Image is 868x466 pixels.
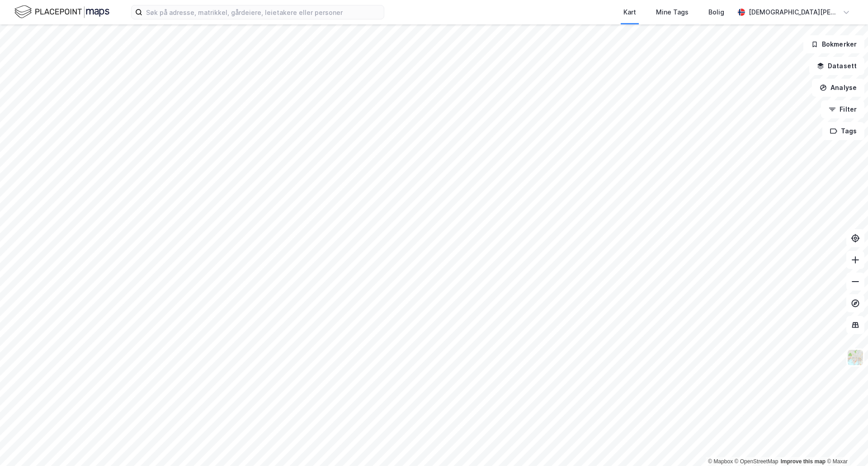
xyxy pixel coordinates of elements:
[708,458,733,465] a: Mapbox
[822,122,864,140] button: Tags
[809,57,864,75] button: Datasett
[656,7,689,18] div: Mine Tags
[14,4,109,20] img: logo.f888ab2527a4732fd821a326f86c7f29.svg
[142,5,384,19] input: Søk på adresse, matrikkel, gårdeiere, leietakere eller personer
[847,349,864,366] img: Z
[823,423,868,466] iframe: Chat Widget
[821,100,864,118] button: Filter
[812,79,864,97] button: Analyse
[708,7,724,18] div: Bolig
[623,7,636,18] div: Kart
[803,35,864,53] button: Bokmerker
[749,7,839,18] div: [DEMOGRAPHIC_DATA][PERSON_NAME]
[781,458,826,465] a: Improve this map
[735,458,778,465] a: OpenStreetMap
[823,423,868,466] div: Kontrollprogram for chat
